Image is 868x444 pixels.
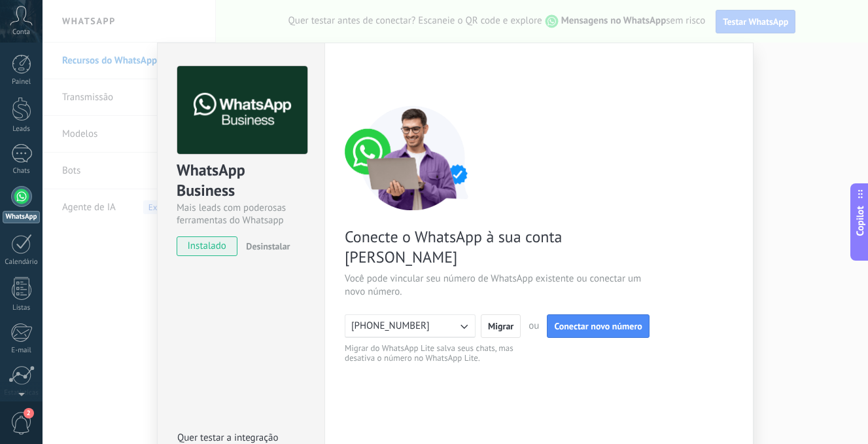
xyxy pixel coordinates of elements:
span: Conta [12,28,30,37]
img: logo_main.png [177,66,307,155]
span: Conectar novo número [554,322,642,331]
span: Migrar do WhatsApp Lite salva seus chats, mas desativa o número no WhatsApp Lite. [345,343,526,363]
div: Listas [3,304,41,312]
div: Painel [3,78,41,86]
span: Desinstalar [246,240,290,252]
div: Leads [3,125,41,134]
span: Migrar [488,322,513,331]
span: instalado [177,236,237,256]
button: Conectar novo número [547,314,649,338]
span: ou [529,320,539,333]
span: 2 [24,408,34,418]
span: Copilot [854,206,867,236]
button: Migrar [481,314,521,338]
button: [PHONE_NUMBER] [345,314,476,338]
div: WhatsApp [3,211,40,223]
span: Você pode vincular seu número de WhatsApp existente ou conectar um novo número. [345,272,656,299]
button: Desinstalar [241,236,290,256]
div: Calendário [3,258,41,267]
div: WhatsApp Business [177,160,305,202]
span: Conecte o WhatsApp à sua conta [PERSON_NAME] [345,227,656,267]
div: E-mail [3,346,41,355]
div: Mais leads com poderosas ferramentas do Whatsapp [177,202,305,227]
img: connect number [345,105,482,210]
div: Chats [3,167,41,176]
span: [PHONE_NUMBER] [351,320,430,333]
